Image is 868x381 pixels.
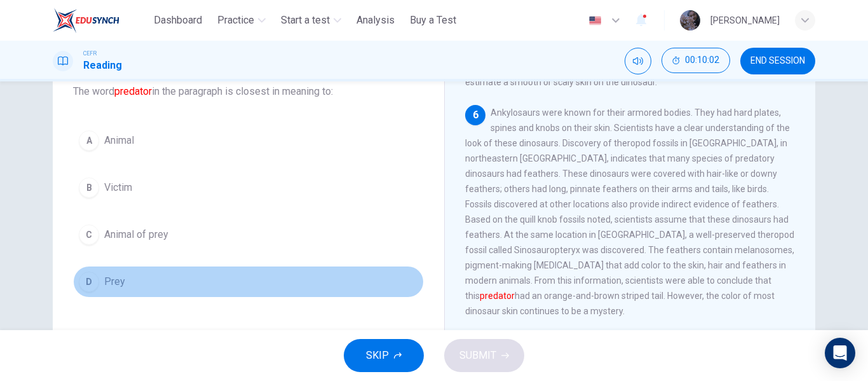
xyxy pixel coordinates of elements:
a: ELTC logo [53,8,149,33]
div: Open Intercom Messenger [825,338,855,368]
span: CEFR [83,49,97,58]
span: Practice [217,13,254,28]
span: END SESSION [750,56,805,66]
button: Start a test [276,9,346,32]
span: Ankylosaurs were known for their armored bodies. They had hard plates, spines and knobs on their ... [465,107,794,316]
font: predator [480,291,515,301]
span: Analysis [356,13,395,28]
span: Prey [104,274,125,289]
div: [PERSON_NAME] [710,13,780,28]
h1: Reading [83,58,122,73]
img: ELTC logo [53,8,119,33]
button: SKIP [344,339,424,372]
button: Practice [212,9,271,32]
button: Dashboard [149,9,207,32]
span: Start a test [281,13,330,28]
span: The word in the paragraph is closest in meaning to: [73,84,424,99]
span: Dashboard [154,13,202,28]
div: B [79,177,99,198]
span: SKIP [366,347,389,364]
button: 00:10:02 [661,48,730,73]
button: CAnimal of prey [73,219,424,251]
button: BVictim [73,172,424,204]
span: Animal [104,133,134,148]
div: A [79,130,99,151]
div: Mute [625,48,651,74]
div: C [79,225,99,245]
span: Victim [104,180,132,195]
div: 6 [465,105,485,125]
font: predator [114,85,152,97]
span: 00:10:02 [685,55,719,66]
button: Analysis [351,9,400,32]
button: DPrey [73,266,424,298]
button: AAnimal [73,125,424,156]
span: Buy a Test [410,13,456,28]
img: Profile picture [680,10,700,31]
span: Animal of prey [104,227,168,242]
div: Hide [661,48,730,74]
img: en [587,16,603,25]
div: D [79,272,99,292]
button: Buy a Test [405,9,461,32]
button: END SESSION [740,48,815,74]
